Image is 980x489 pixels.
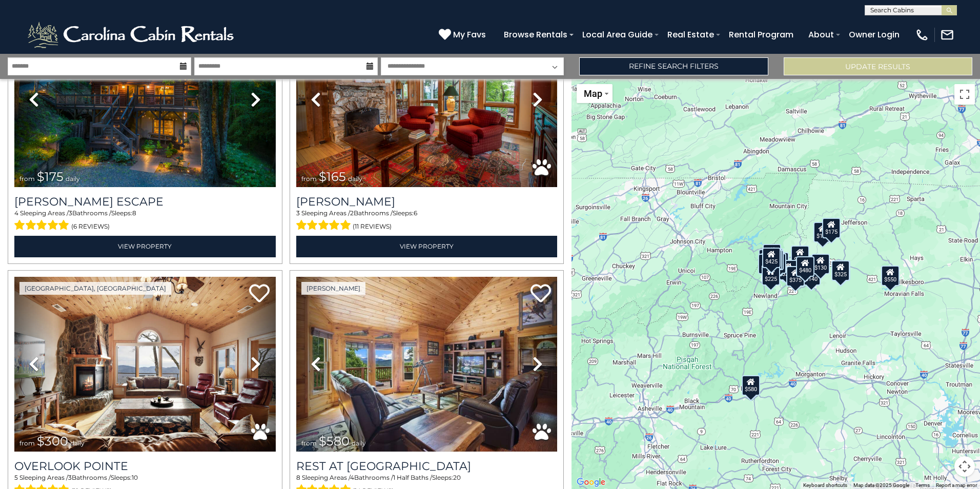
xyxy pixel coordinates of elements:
span: from [301,175,317,182]
button: Keyboard shortcuts [803,482,847,489]
span: from [19,175,35,182]
span: $165 [319,169,346,184]
button: Change map style [577,84,612,103]
div: $425 [762,248,781,268]
span: 2 [350,209,354,217]
a: Report a map error [936,482,977,488]
div: Sleeping Areas / Bathrooms / Sleeps: [14,209,276,233]
img: thumbnail_163277858.jpeg [296,12,558,187]
div: $140 [802,265,821,286]
a: [PERSON_NAME] [296,195,558,209]
img: White-1-2.png [26,19,238,50]
a: Overlook Pointe [14,459,276,473]
a: Local Area Guide [577,26,658,44]
button: Map camera controls [954,456,975,477]
img: phone-regular-white.png [915,28,929,42]
button: Update Results [784,57,972,75]
a: View Property [296,236,558,257]
img: mail-regular-white.png [940,28,954,42]
a: [PERSON_NAME] Escape [14,195,276,209]
span: Map data ©2025 Google [853,482,909,488]
span: 8 [296,474,300,481]
a: About [803,26,839,44]
div: $580 [742,375,760,396]
div: $125 [763,244,781,264]
h3: Azalea Hill [296,195,558,209]
span: daily [66,175,80,182]
span: daily [348,175,362,182]
a: [PERSON_NAME] [301,282,365,295]
div: $297 [831,260,850,281]
span: 20 [453,474,461,481]
img: thumbnail_164747674.jpeg [296,277,558,452]
span: 3 [68,474,72,481]
div: $175 [813,222,831,242]
span: $580 [319,434,350,449]
a: Open this area in Google Maps (opens a new window) [574,476,608,489]
a: Add to favorites [249,283,270,305]
div: $230 [758,254,777,274]
span: $175 [37,169,64,184]
span: 6 [414,209,417,217]
a: Owner Login [844,26,905,44]
span: My Favs [453,28,486,41]
h3: Rest at Mountain Crest [296,459,558,473]
div: $550 [881,266,900,286]
div: $175 [822,218,840,238]
div: $325 [831,260,850,281]
div: $215 [768,253,786,274]
div: $349 [791,246,809,266]
span: 4 [14,209,18,217]
div: $535 [763,249,782,270]
a: Real Estate [662,26,719,44]
img: thumbnail_163477009.jpeg [14,277,276,452]
span: (11 reviews) [353,220,392,233]
a: Rental Program [724,26,799,44]
a: Add to favorites [530,283,551,305]
div: $225 [762,265,780,286]
span: from [19,439,35,447]
span: $300 [37,434,68,449]
img: thumbnail_168627805.jpeg [14,12,276,187]
a: View Property [14,236,276,257]
div: $375 [786,266,804,287]
span: Map [584,88,602,99]
span: 10 [132,474,138,481]
span: daily [70,439,85,447]
div: $130 [811,254,830,274]
a: Refine Search Filters [579,57,768,75]
span: from [301,439,317,447]
span: 1 Half Baths / [393,474,432,481]
div: $165 [765,250,783,270]
h3: Todd Escape [14,195,276,209]
a: Rest at [GEOGRAPHIC_DATA] [296,459,558,473]
img: Google [574,476,608,489]
a: [GEOGRAPHIC_DATA], [GEOGRAPHIC_DATA] [19,282,171,295]
span: 4 [350,474,354,481]
div: $230 [779,260,797,280]
span: 3 [296,209,300,217]
a: Browse Rentals [499,26,573,44]
div: Sleeping Areas / Bathrooms / Sleeps: [296,209,558,233]
button: Toggle fullscreen view [954,84,975,105]
div: $480 [795,256,814,277]
span: (6 reviews) [71,220,110,233]
span: 5 [14,474,18,481]
a: Terms (opens in new tab) [915,482,930,488]
a: My Favs [439,28,488,42]
span: 8 [132,209,136,217]
span: 3 [69,209,72,217]
span: daily [352,439,366,447]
